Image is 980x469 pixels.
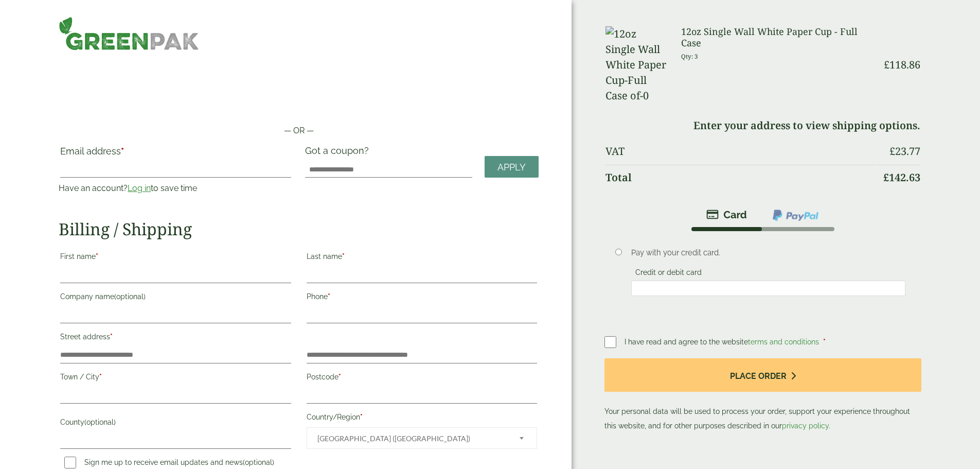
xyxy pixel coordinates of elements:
small: Qty: 3 [681,53,698,60]
label: Phone [307,289,537,307]
label: Company name [60,289,291,307]
span: United Kingdom (UK) [317,428,506,449]
label: Street address [60,329,291,347]
iframe: Secure payment button frame [59,92,539,112]
input: Sign me up to receive email updates and news(optional) [64,457,76,468]
abbr: required [342,252,345,260]
bdi: 118.86 [884,58,920,72]
h3: 12oz Single Wall White Paper Cup - Full Case [681,26,876,48]
p: Pay with your credit card. [631,247,905,258]
th: VAT [605,139,876,164]
span: £ [883,170,889,184]
label: Email address [60,147,291,161]
span: £ [889,144,895,158]
td: Enter your address to view shipping options. [605,113,920,138]
img: 12oz Single Wall White Paper Cup-Full Case of-0 [605,26,668,103]
iframe: Secure card payment input frame [634,284,902,293]
span: I have read and agree to the website [625,338,821,346]
th: Total [605,165,876,190]
a: Log in [128,183,151,193]
label: First name [60,249,291,267]
h2: Billing / Shipping [59,219,539,239]
label: Town / City [60,370,291,387]
abbr: required [360,413,363,421]
abbr: required [121,146,124,157]
a: terms and conditions [748,338,819,346]
button: Place order [604,358,921,392]
p: Your personal data will be used to process your order, support your experience throughout this we... [604,358,921,433]
abbr: required [823,338,826,346]
a: privacy policy [782,422,829,430]
span: (optional) [84,418,116,426]
img: GreenPak Supplies [59,16,199,50]
bdi: 23.77 [889,144,920,158]
abbr: required [110,333,113,341]
label: Postcode [307,370,537,387]
span: (optional) [243,458,274,466]
abbr: required [338,373,341,381]
span: (optional) [114,292,146,301]
img: ppcp-gateway.png [772,209,819,222]
img: stripe.png [706,209,747,221]
label: County [60,415,291,432]
label: Last name [307,249,537,267]
span: £ [884,58,889,72]
abbr: required [96,252,98,260]
p: Have an account? to save time [59,182,292,195]
abbr: required [328,292,330,301]
label: Country/Region [307,410,537,427]
label: Credit or debit card [631,268,706,280]
a: Apply [485,156,539,178]
abbr: required [99,373,102,381]
span: Country/Region [307,427,537,449]
p: — OR — [59,125,539,137]
span: Apply [497,162,526,173]
label: Got a coupon? [305,145,373,161]
bdi: 142.63 [883,170,920,184]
